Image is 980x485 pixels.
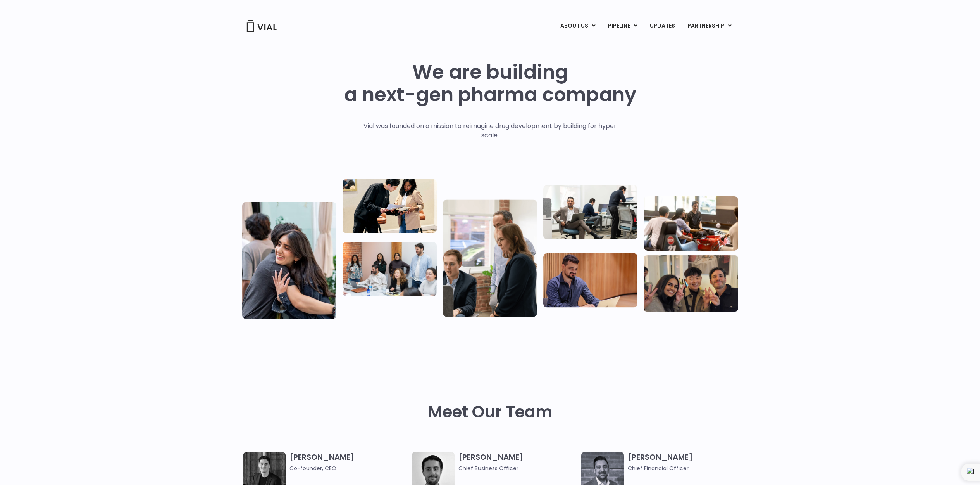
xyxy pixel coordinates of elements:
[543,185,637,239] img: Three people working in an office
[343,179,437,233] img: Two people looking at a paper talking.
[289,452,408,473] h3: [PERSON_NAME]
[543,253,637,307] img: Man working at a computer
[644,196,738,251] img: Group of people playing whirlyball
[628,464,747,473] span: Chief Financial Officer
[289,464,408,473] span: Co-founder, CEO
[343,242,437,296] img: Eight people standing and sitting in an office
[458,452,577,473] h3: [PERSON_NAME]
[644,19,681,33] a: UPDATES
[644,255,738,312] img: Group of 3 people smiling holding up the peace sign
[242,202,336,319] img: Vial Life
[554,19,601,33] a: ABOUT USMenu Toggle
[628,452,747,473] h3: [PERSON_NAME]
[443,199,537,317] img: Group of three people standing around a computer looking at the screen
[355,121,625,140] p: Vial was founded on a mission to reimagine drug development by building for hyper scale.
[246,20,277,32] img: Vial Logo
[681,19,738,33] a: PARTNERSHIPMenu Toggle
[602,19,643,33] a: PIPELINEMenu Toggle
[428,403,553,421] h2: Meet Our Team
[458,464,577,473] span: Chief Business Officer
[344,61,636,106] h1: We are building a next-gen pharma company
